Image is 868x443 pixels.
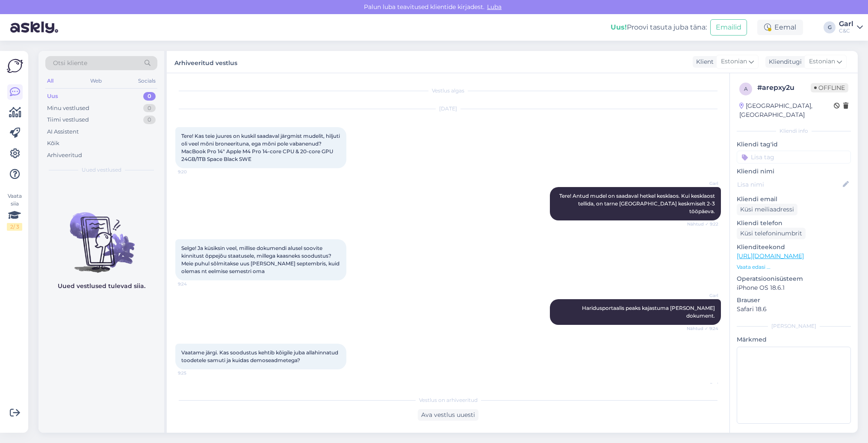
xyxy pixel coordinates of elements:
[47,139,59,148] div: Kõik
[418,409,478,421] div: Ava vestlus uuesti
[45,75,55,86] div: All
[737,274,851,283] p: Operatsioonisüsteem
[686,180,718,187] span: Garl
[82,166,121,174] span: Uued vestlused
[721,57,747,66] span: Estonian
[839,21,863,34] a: GarlC&C
[757,83,811,93] div: # arepxy2u
[484,3,504,11] span: Luba
[686,292,718,299] span: Garl
[178,281,210,287] span: 9:24
[53,59,87,68] span: Otsi kliente
[175,87,721,95] div: Vestlus algas
[737,305,851,314] p: Safari 18.6
[737,151,851,164] input: Lisa tag
[737,180,841,189] input: Lisa nimi
[559,193,716,214] span: Tere! Antud mudel on saadaval hetkel kesklaos. Kui kesklaost tellida, on tarne [GEOGRAPHIC_DATA] ...
[143,104,156,113] div: 0
[611,23,627,31] b: Uus!
[181,133,341,162] span: Tere! Kas teie juures on kuskil saadaval järgmist mudelit, hiljuti oli veel mõni broneerituna, eg...
[737,228,806,239] div: Küsi telefoninumbrit
[737,140,851,149] p: Kliendi tag'id
[739,101,834,119] div: [GEOGRAPHIC_DATA], [GEOGRAPHIC_DATA]
[143,92,156,101] div: 0
[611,22,707,33] div: Proovi tasuta juba täna:
[737,283,851,292] p: iPhone OS 18.6.1
[419,396,478,404] span: Vestlus on arhiveeritud
[737,127,851,135] div: Kliendi info
[737,219,851,228] p: Kliendi telefon
[178,169,210,175] span: 9:20
[737,243,851,252] p: Klienditeekond
[7,58,23,74] img: Askly Logo
[47,104,89,113] div: Minu vestlused
[7,192,22,231] div: Vaata siia
[737,195,851,204] p: Kliendi email
[839,21,853,27] div: Garl
[757,20,803,35] div: Eemal
[175,105,721,113] div: [DATE]
[737,322,851,330] div: [PERSON_NAME]
[38,197,164,274] img: No chats
[710,19,747,36] button: Emailid
[143,116,156,124] div: 0
[181,349,340,363] span: Vaatame järgi. Kas soodustus kehtib kõigile juba allahinnatud toodetele samuti ja kuidas demosead...
[744,86,748,92] span: a
[765,57,802,66] div: Klienditugi
[686,325,718,332] span: Nähtud ✓ 9:24
[181,245,341,274] span: Selge! Ja küsiksin veel, millise dokumendi alusel soovite kinnitust õppejõu staatusele, millega k...
[811,83,848,92] span: Offline
[58,282,145,291] p: Uued vestlused tulevad siia.
[7,223,22,231] div: 2 / 3
[809,57,835,66] span: Estonian
[737,167,851,176] p: Kliendi nimi
[824,21,836,33] div: G
[737,263,851,271] p: Vaata edasi ...
[47,92,58,101] div: Uus
[178,370,210,376] span: 9:25
[174,56,237,68] label: Arhiveeritud vestlus
[582,305,716,319] span: Haridusportaalis peaks kajastuma [PERSON_NAME] dokument.
[839,27,853,34] div: C&C
[737,204,797,215] div: Küsi meiliaadressi
[89,75,103,86] div: Web
[47,151,82,160] div: Arhiveeritud
[47,128,79,136] div: AI Assistent
[737,252,804,260] a: [URL][DOMAIN_NAME]
[737,335,851,344] p: Märkmed
[686,381,718,388] span: Garl
[686,221,718,227] span: Nähtud ✓ 9:22
[136,75,157,86] div: Socials
[693,57,714,66] div: Klient
[737,296,851,305] p: Brauser
[47,116,89,124] div: Tiimi vestlused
